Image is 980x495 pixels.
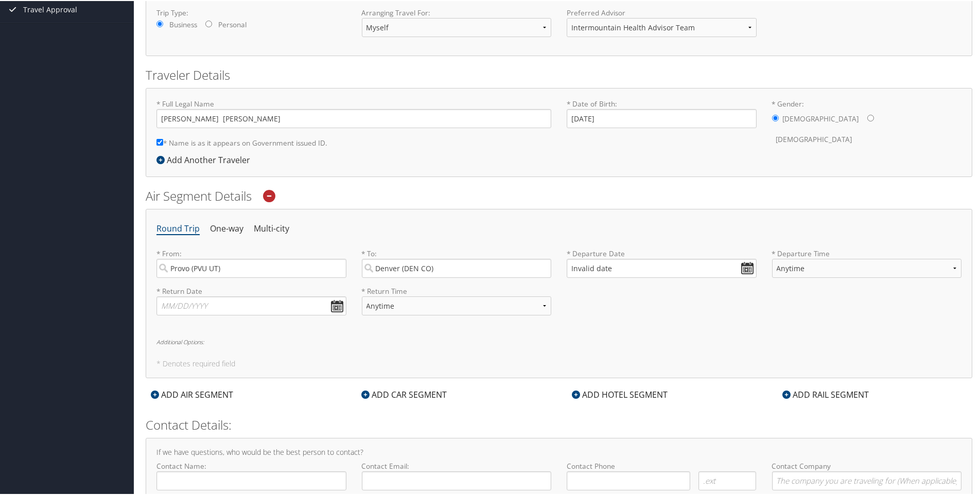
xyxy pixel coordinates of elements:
[218,19,247,29] label: Personal
[567,108,757,127] input: * Date of Birth:
[146,415,972,433] h2: Contact Details:
[567,460,757,470] label: Contact Phone
[772,114,779,120] input: * Gender:[DEMOGRAPHIC_DATA][DEMOGRAPHIC_DATA]
[210,219,243,237] li: One-way
[156,359,961,366] h5: * Denotes required field
[772,470,962,489] input: Contact Company
[156,285,346,295] label: * Return Date
[567,247,757,258] label: * Departure Date
[146,65,972,83] h2: Traveler Details
[156,247,346,277] label: * From:
[156,470,346,489] input: Contact Name:
[156,108,551,127] input: * Full Legal Name
[783,108,859,128] label: [DEMOGRAPHIC_DATA]
[772,258,962,277] select: * Departure Time
[254,219,289,237] li: Multi-city
[362,247,552,277] label: * To:
[867,114,874,120] input: * Gender:[DEMOGRAPHIC_DATA][DEMOGRAPHIC_DATA]
[567,258,757,277] input: MM/DD/YYYY
[156,219,200,237] li: Round Trip
[156,460,346,489] label: Contact Name:
[776,129,852,148] label: [DEMOGRAPHIC_DATA]
[362,258,552,277] input: City or Airport Code
[772,247,962,285] label: * Departure Time
[567,7,757,17] label: Preferred Advisor
[156,448,961,455] h4: If we have questions, who would be the best person to contact?
[567,98,757,127] label: * Date of Birth:
[146,186,972,204] h2: Air Segment Details
[156,132,327,151] label: * Name is as it appears on Government issued ID.
[777,387,874,400] div: ADD RAIL SEGMENT
[156,138,163,145] input: * Name is as it appears on Government issued ID.
[772,98,962,149] label: * Gender:
[362,7,552,17] label: Arranging Travel For:
[698,470,756,489] input: .ext
[567,387,673,400] div: ADD HOTEL SEGMENT
[156,258,346,277] input: City or Airport Code
[156,338,961,344] h6: Additional Options:
[356,387,452,400] div: ADD CAR SEGMENT
[156,295,346,314] input: MM/DD/YYYY
[772,460,962,489] label: Contact Company
[362,470,552,489] input: Contact Email:
[146,387,238,400] div: ADD AIR SEGMENT
[156,98,551,127] label: * Full Legal Name
[156,153,255,165] div: Add Another Traveler
[362,285,552,295] label: * Return Time
[169,19,197,29] label: Business
[362,460,552,489] label: Contact Email:
[156,7,346,17] label: Trip Type:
